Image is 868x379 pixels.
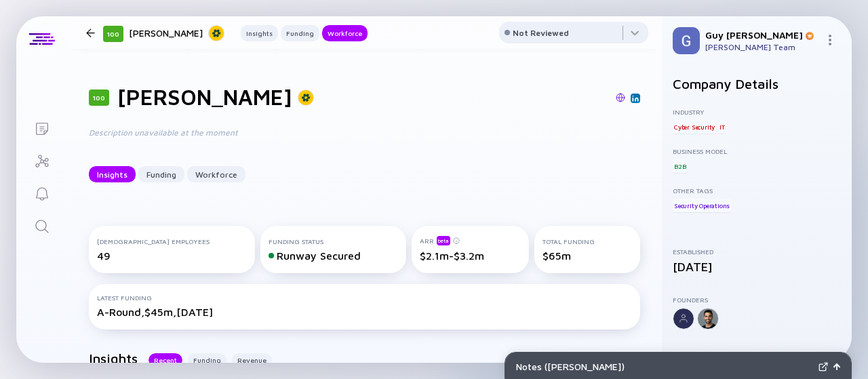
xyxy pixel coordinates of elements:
button: Workforce [187,166,245,182]
button: Workforce [322,25,368,41]
a: Lists [16,111,67,144]
div: Insights [89,164,136,185]
a: Reminders [16,176,67,209]
div: Workforce [187,164,245,185]
button: Revenue [232,353,272,367]
div: Guy [PERSON_NAME] [705,29,819,41]
div: $2.1m-$3.2m [420,250,521,262]
div: $65m [542,250,632,262]
div: Latest Funding [97,294,632,302]
h2: Company Details [673,76,841,92]
div: Funding [281,26,319,40]
div: 100 [103,26,123,42]
img: Open Notes [833,363,840,370]
div: Industry [673,108,841,116]
div: Business Model [673,147,841,155]
div: Funding Status [269,237,398,245]
button: Funding [188,353,226,367]
div: [DATE] [673,260,841,274]
div: B2B [673,159,687,173]
h2: Insights [89,351,138,366]
img: Expand Notes [818,362,828,372]
div: Insights [241,26,278,40]
div: Total Funding [542,237,632,245]
div: Description unavailable at the moment [89,126,523,139]
img: Vega Linkedin Page [632,95,639,102]
img: Vega Website [616,93,625,102]
div: beta [437,236,450,245]
button: Insights [89,166,136,182]
button: Funding [138,166,184,182]
a: Search [16,209,67,241]
div: Offices [673,351,841,359]
div: Funding [138,164,184,185]
div: [PERSON_NAME] Team [705,42,819,52]
img: Guy Profile Picture [673,27,700,54]
div: Runway Secured [269,250,398,262]
button: Funding [281,25,319,41]
h1: [PERSON_NAME] [117,84,292,110]
img: Menu [825,35,835,45]
div: Other Tags [673,186,841,195]
button: Recent [149,353,182,367]
div: Workforce [322,26,368,40]
div: ARR [420,235,521,245]
div: Founders [673,296,841,304]
div: IT [718,120,726,134]
div: Notes ( [PERSON_NAME] ) [516,361,813,372]
div: 100 [89,89,109,106]
div: A-Round, $45m, [DATE] [97,306,632,318]
a: Investor Map [16,144,67,176]
div: Established [673,247,841,256]
div: Not Reviewed [513,28,569,38]
div: Security Operations [673,199,731,212]
div: [DEMOGRAPHIC_DATA] Employees [97,237,247,245]
button: Insights [241,25,278,41]
div: 49 [97,250,247,262]
div: [PERSON_NAME] [129,24,224,41]
div: Cyber Security [673,120,716,134]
